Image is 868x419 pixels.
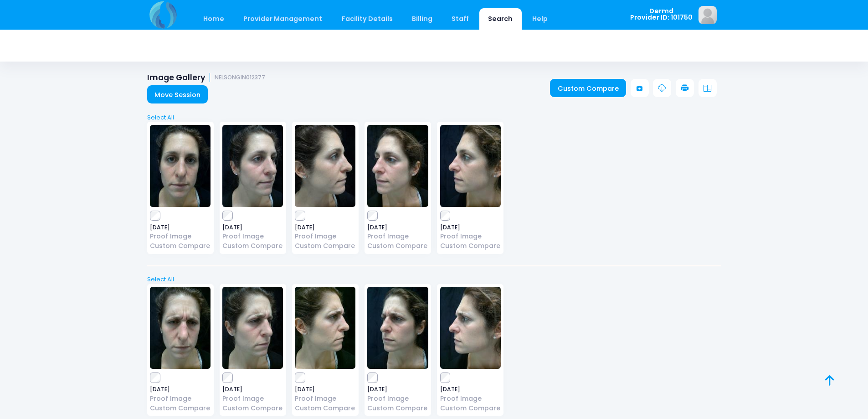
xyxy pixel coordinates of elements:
a: Proof Image [367,232,428,241]
a: Staff [443,8,478,30]
a: Custom Compare [222,241,283,251]
span: [DATE] [295,387,355,392]
span: [DATE] [222,387,283,392]
span: [DATE] [150,387,211,392]
img: image [222,125,283,207]
a: Proof Image [150,232,211,241]
span: [DATE] [367,225,428,230]
img: image [295,125,355,207]
span: [DATE] [367,387,428,392]
a: Custom Compare [150,403,211,413]
img: image [367,125,428,207]
a: Custom Compare [150,241,211,251]
a: Help [523,8,556,30]
a: Proof Image [295,232,355,241]
img: image [222,287,283,369]
a: Proof Image [440,394,501,403]
a: Billing [403,8,441,30]
a: Facility Details [333,8,401,30]
span: [DATE] [222,225,283,230]
a: Custom Compare [367,241,428,251]
a: Move Session [147,85,208,103]
a: Proof Image [222,394,283,403]
img: image [440,125,501,207]
a: Custom Compare [367,403,428,413]
a: Custom Compare [295,241,355,251]
span: [DATE] [440,225,501,230]
a: Provider Management [235,8,331,30]
a: Proof Image [295,394,355,403]
a: Custom Compare [440,403,501,413]
a: Proof Image [222,232,283,241]
h1: Image Gallery [147,73,266,83]
a: Proof Image [440,232,501,241]
a: Proof Image [150,394,211,403]
a: Search [479,8,522,30]
img: image [150,125,211,207]
img: image [440,287,501,369]
img: image [295,287,355,369]
a: Custom Compare [440,241,501,251]
a: Home [195,8,233,30]
a: Proof Image [367,394,428,403]
a: Custom Compare [550,79,626,97]
span: Dermd Provider ID: 101750 [630,8,693,21]
img: image [150,287,211,369]
a: Custom Compare [222,403,283,413]
a: Select All [144,275,724,284]
a: Select All [144,113,724,122]
span: [DATE] [440,387,501,392]
img: image [699,6,717,24]
img: image [367,287,428,369]
a: Custom Compare [295,403,355,413]
small: NELSONGIN012377 [215,74,265,81]
span: [DATE] [295,225,355,230]
span: [DATE] [150,225,211,230]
